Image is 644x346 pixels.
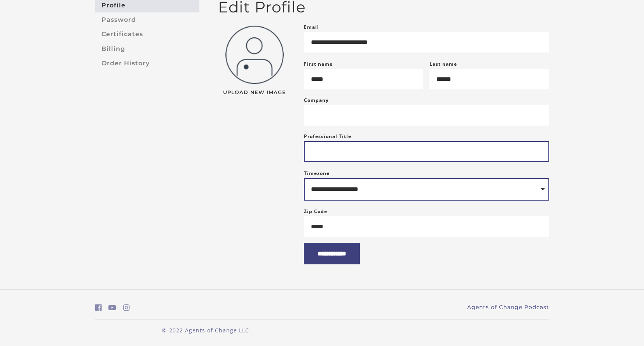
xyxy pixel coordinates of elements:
a: Agents of Change Podcast [467,303,549,311]
label: Last name [429,61,457,67]
i: https://www.youtube.com/c/AgentsofChangeTestPrepbyMeaganMitchell (Open in a new window) [108,304,116,311]
a: Password [95,12,199,27]
a: Billing [95,42,199,56]
p: © 2022 Agents of Change LLC [95,326,316,334]
span: Upload New Image [218,90,291,95]
i: https://www.instagram.com/agentsofchangeprep/ (Open in a new window) [123,304,130,311]
i: https://www.facebook.com/groups/aswbtestprep (Open in a new window) [95,304,102,311]
label: Zip Code [304,207,327,216]
label: First name [304,61,333,67]
a: https://www.facebook.com/groups/aswbtestprep (Open in a new window) [95,302,102,313]
a: Order History [95,56,199,70]
a: https://www.youtube.com/c/AgentsofChangeTestPrepbyMeaganMitchell (Open in a new window) [108,302,116,313]
a: https://www.instagram.com/agentsofchangeprep/ (Open in a new window) [123,302,130,313]
label: Company [304,96,329,105]
label: Email [304,23,319,32]
label: Professional Title [304,132,351,141]
label: Timezone [304,170,330,176]
a: Certificates [95,27,199,42]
